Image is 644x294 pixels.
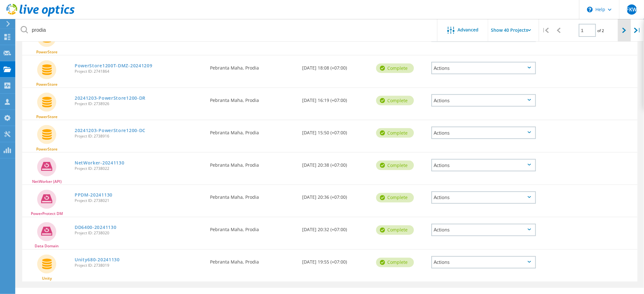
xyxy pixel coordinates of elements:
div: Pebranta Maha, Prodia [207,153,299,174]
span: PowerProtect DM [31,212,63,216]
svg: \n [587,7,593,12]
div: Actions [431,159,536,171]
div: Complete [376,63,414,73]
div: Pebranta Maha, Prodia [207,185,299,206]
div: [DATE] 16:19 (+07:00) [299,88,373,109]
div: Actions [431,191,536,204]
span: Project ID: 2738021 [75,199,204,203]
span: PowerStore [36,50,58,54]
div: Pebranta Maha, Prodia [207,217,299,238]
span: Project ID: 2738916 [75,134,204,138]
div: Complete [376,128,414,138]
span: PowerStore [36,115,58,119]
div: | [539,19,552,42]
div: Complete [376,161,414,170]
div: Complete [376,225,414,235]
span: Project ID: 2738019 [75,264,204,268]
div: [DATE] 20:36 (+07:00) [299,185,373,206]
div: Pebranta Maha, Prodia [207,250,299,271]
span: of 2 [598,28,604,33]
div: Complete [376,96,414,105]
a: PowerStore1200T-DMZ-20241209 [75,63,153,68]
div: Actions [431,224,536,236]
div: Pebranta Maha, Prodia [207,120,299,141]
div: Pebranta Maha, Prodia [207,88,299,109]
div: Actions [431,127,536,139]
a: DD6400-20241130 [75,225,117,230]
a: NetWorker-20241130 [75,161,125,165]
span: Data Domain [35,244,59,248]
span: Project ID: 2738020 [75,231,204,235]
div: Complete [376,258,414,267]
div: [DATE] 20:32 (+07:00) [299,217,373,238]
span: Advanced [458,28,479,32]
span: Unity [42,277,52,281]
span: Project ID: 2738022 [75,167,204,170]
div: | [631,19,644,42]
span: PowerStore [36,83,58,86]
div: Actions [431,62,536,74]
div: [DATE] 18:08 (+07:00) [299,56,373,77]
span: Project ID: 2738926 [75,102,204,106]
input: Search projects by name, owner, ID, company, etc [16,19,438,41]
a: 20241203-PowerStore1200-DC [75,128,146,133]
a: PPDM-20241130 [75,193,112,197]
span: FKW [626,7,637,12]
div: Complete [376,193,414,203]
div: [DATE] 20:38 (+07:00) [299,153,373,174]
a: Live Optics Dashboard [6,13,75,18]
span: PowerStore [36,147,58,151]
div: Actions [431,256,536,269]
div: [DATE] 15:50 (+07:00) [299,120,373,141]
span: Project ID: 2741864 [75,70,204,73]
div: Pebranta Maha, Prodia [207,56,299,77]
div: [DATE] 19:55 (+07:00) [299,250,373,271]
div: Actions [431,94,536,107]
a: Unity680-20241130 [75,258,120,262]
span: NetWorker (API) [32,180,62,184]
a: 20241203-PowerStore1200-DR [75,96,146,100]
